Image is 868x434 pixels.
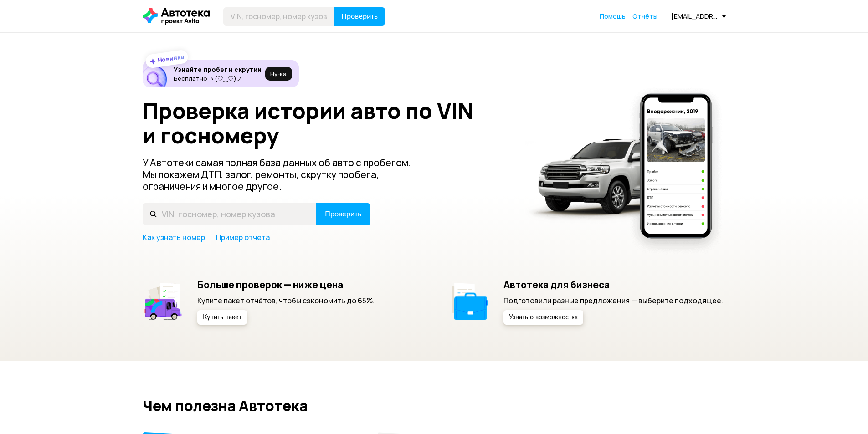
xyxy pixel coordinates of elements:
p: У Автотеки самая полная база данных об авто с пробегом. Мы покажем ДТП, залог, ремонты, скрутку п... [143,157,426,192]
a: Пример отчёта [216,232,270,242]
span: Проверить [325,210,361,218]
span: Купить пакет [203,314,241,321]
h6: Узнайте пробег и скрутки [174,66,262,74]
h2: Чем полезна Автотека [143,398,726,414]
button: Проверить [316,203,370,225]
a: Как узнать номер [143,232,205,242]
input: VIN, госномер, номер кузова [223,7,334,26]
button: Проверить [334,7,385,26]
p: Купите пакет отчётов, чтобы сэкономить до 65%. [197,296,375,306]
h5: Больше проверок — ниже цена [197,279,375,291]
p: Подготовили разные предложения — выберите подходящее. [503,296,723,306]
span: Отчёты [632,12,657,20]
div: [EMAIL_ADDRESS][DOMAIN_NAME] [671,12,726,20]
strong: Новинка [157,52,185,64]
a: Помощь [600,12,626,21]
p: Бесплатно ヽ(♡‿♡)ノ [174,75,262,82]
button: Узнать о возможностях [503,310,583,325]
span: Узнать о возможностях [509,314,578,321]
span: Помощь [600,12,626,20]
h1: Проверка истории авто по VIN и госномеру [143,98,513,148]
input: VIN, госномер, номер кузова [143,203,316,225]
span: Проверить [341,13,378,20]
span: Ну‑ка [270,70,287,77]
h5: Автотека для бизнеса [503,279,723,291]
a: Отчёты [632,12,657,21]
button: Купить пакет [197,310,247,325]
